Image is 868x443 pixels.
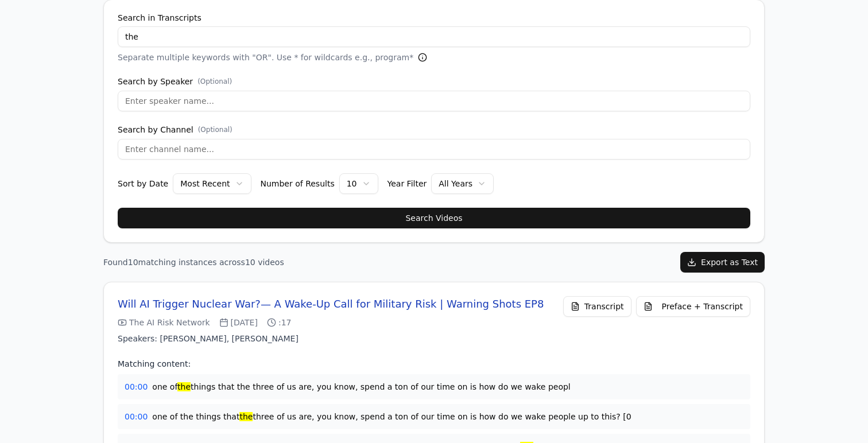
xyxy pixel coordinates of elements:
button: Preface + Transcript [636,296,750,317]
span: Separate multiple keywords with "OR". Use * for wildcards e.g., program* [118,52,413,63]
label: Number of Results [261,180,335,188]
mark: the [177,382,191,391]
span: one of the things that three of us are, you know, spend a ton of our time on is how do we wake pe... [152,411,743,422]
label: Search in Transcripts [118,14,750,22]
input: Enter keywords (e.g., toronto OR program*) [118,26,750,47]
span: [DATE] [219,317,258,328]
span: (Optional) [197,77,232,86]
a: Transcript [563,296,631,317]
span: Speakers: [118,334,157,343]
input: Enter speaker name... [118,91,750,111]
span: :17 [267,317,292,328]
a: Will AI Trigger Nuclear War?— A Wake-Up Call for Military Risk | Warning Shots EP8 [118,296,544,312]
a: 00:00 [125,411,148,422]
label: Sort by Date [118,180,168,188]
span: (Optional) [198,125,232,134]
button: Search Videos [118,208,750,228]
button: Export as Text [680,252,765,273]
label: Search by Channel [118,125,750,134]
span: The AI Risk Network [118,317,210,328]
p: [PERSON_NAME], [PERSON_NAME] [118,333,544,344]
label: Year Filter [387,180,427,188]
p: Found 10 matching instances across 10 videos [103,257,284,268]
div: Matching content: [118,358,750,370]
a: 00:00 [125,381,148,393]
input: Enter channel name... [118,139,750,160]
label: Search by Speaker [118,77,750,86]
mark: the [239,412,253,421]
span: one of things that the three of us are, you know, spend a ton of our time on is how do we wake peopl [152,381,743,393]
